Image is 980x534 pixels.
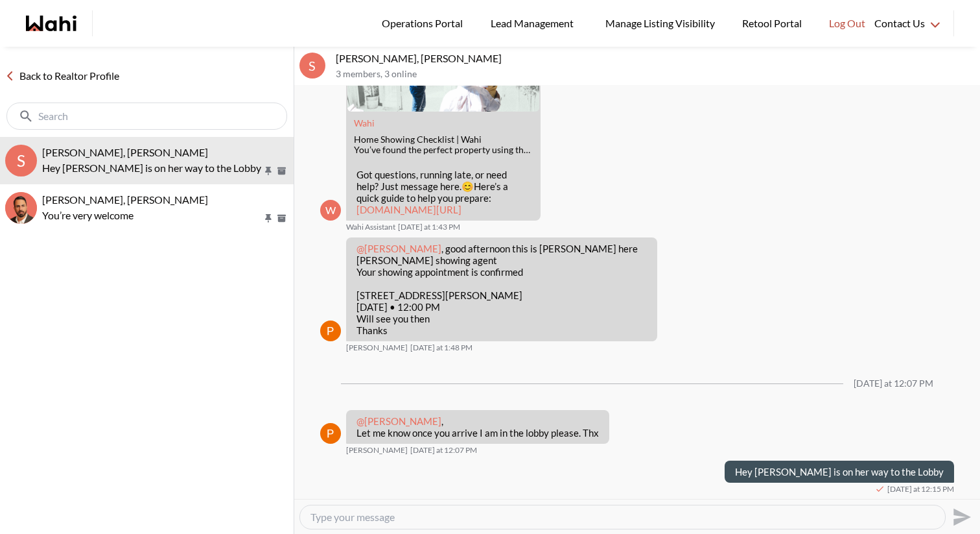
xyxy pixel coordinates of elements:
p: [PERSON_NAME], [PERSON_NAME] [336,52,975,65]
p: Got questions, running late, or need help? Just message here. Here’s a quick guide to help you pr... [356,169,530,215]
span: 😊 [461,180,474,192]
span: [PERSON_NAME], [PERSON_NAME] [42,146,208,158]
input: Search [38,110,258,123]
span: Retool Portal [742,15,806,32]
div: Home Showing Checklist | Wahi [354,134,533,145]
p: , good afternoon this is [PERSON_NAME] here [PERSON_NAME] showing agent Your showing appointment ... [356,243,647,278]
time: 2025-09-07T16:07:04.118Z [410,445,477,455]
button: Pin [262,165,274,176]
time: 2025-09-05T17:43:13.296Z [398,222,460,232]
textarea: Type your message [310,511,935,524]
div: S [299,53,325,79]
span: Operations Portal [382,15,467,32]
div: W [320,200,341,221]
time: 2025-09-07T16:15:19.946Z [887,484,954,494]
button: Send [946,502,975,531]
img: S [5,192,37,224]
a: Wahi homepage [26,16,76,31]
div: You’ve found the perfect property using the Wahi app. Now what? Book a showing instantly and foll... [354,145,533,156]
p: , Let me know once you arrive I am in the lobby please. Thx [356,415,599,439]
div: Paul Sharma [320,423,341,444]
img: P [320,321,341,341]
span: Manage Listing Visibility [601,15,719,32]
div: Paul Sharma [320,321,341,341]
p: Hey [PERSON_NAME] is on her way to the Lobby [42,160,262,176]
span: [PERSON_NAME] [346,445,408,455]
div: Suzie Persaud, Behnam [5,192,37,224]
p: [STREET_ADDRESS][PERSON_NAME] [DATE] • 12:00 PM Will see you then Thanks [356,289,647,336]
p: 3 members , 3 online [336,69,975,80]
span: @[PERSON_NAME] [356,243,441,254]
button: Archive [275,213,288,224]
div: S [5,145,37,176]
a: [DOMAIN_NAME][URL] [356,204,461,215]
span: [PERSON_NAME], [PERSON_NAME] [42,193,208,206]
time: 2025-09-05T17:48:42.373Z [410,343,472,353]
button: Pin [262,213,274,224]
div: [DATE] at 12:07 PM [854,378,933,389]
span: Log Out [829,15,865,32]
p: Hey [PERSON_NAME] is on her way to the Lobby [735,466,944,478]
span: Lead Management [491,15,578,32]
p: You’re very welcome [42,208,262,223]
img: P [320,423,341,444]
span: @[PERSON_NAME] [356,415,441,427]
a: Attachment [354,117,375,128]
span: [PERSON_NAME] [346,343,408,353]
span: Wahi Assistant [346,222,395,232]
button: Archive [275,165,288,176]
